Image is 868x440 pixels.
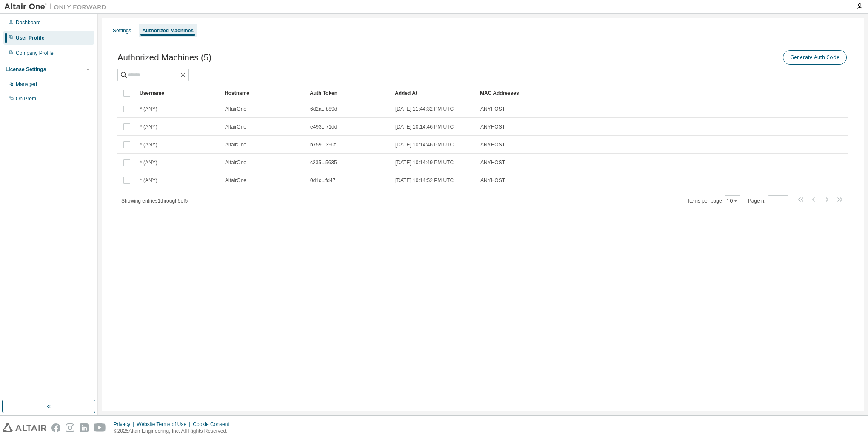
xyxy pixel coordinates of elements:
span: Items per page [688,195,740,206]
div: Website Terms of Use [137,421,193,428]
div: Settings [113,27,131,34]
span: * (ANY) [140,177,157,184]
div: MAC Addresses [480,86,759,100]
span: e493...71dd [310,123,337,130]
p: © 2025 Altair Engineering, Inc. All Rights Reserved. [114,428,234,435]
span: ANYHOST [480,123,505,130]
span: ANYHOST [480,159,505,166]
img: linkedin.svg [80,423,89,432]
div: Dashboard [16,19,41,26]
span: AltairOne [225,123,246,130]
button: Generate Auth Code [783,50,847,65]
img: youtube.svg [94,423,106,432]
div: License Settings [6,66,46,73]
div: Company Profile [16,50,54,57]
span: c235...5635 [310,159,337,166]
div: Hostname [225,86,303,100]
div: On Prem [16,95,36,102]
div: Added At [395,86,473,100]
img: instagram.svg [66,423,74,432]
span: AltairOne [225,177,246,184]
div: Authorized Machines [142,27,194,34]
button: 10 [727,197,738,204]
span: ANYHOST [480,141,505,148]
span: ANYHOST [480,106,505,112]
span: AltairOne [225,159,246,166]
div: Privacy [114,421,137,428]
span: [DATE] 10:14:46 PM UTC [395,141,454,148]
span: AltairOne [225,141,246,148]
span: Authorized Machines (5) [117,53,211,63]
span: AltairOne [225,106,246,112]
div: Managed [16,81,37,88]
span: * (ANY) [140,106,157,112]
span: Page n. [748,195,788,206]
img: altair_logo.svg [3,423,46,432]
span: [DATE] 10:14:49 PM UTC [395,159,454,166]
span: [DATE] 11:44:32 PM UTC [395,106,454,112]
div: Cookie Consent [193,421,234,428]
div: User Profile [16,34,44,41]
span: * (ANY) [140,141,157,148]
span: b759...390f [310,141,336,148]
span: [DATE] 10:14:52 PM UTC [395,177,454,184]
img: Altair One [4,3,111,11]
span: ANYHOST [480,177,505,184]
img: facebook.svg [51,423,60,432]
div: Username [140,86,218,100]
span: Showing entries 1 through 5 of 5 [121,198,188,204]
span: * (ANY) [140,123,157,130]
span: * (ANY) [140,159,157,166]
span: 0d1c...fd47 [310,177,335,184]
div: Auth Token [310,86,388,100]
span: [DATE] 10:14:46 PM UTC [395,123,454,130]
span: 6d2a...b89d [310,106,337,112]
